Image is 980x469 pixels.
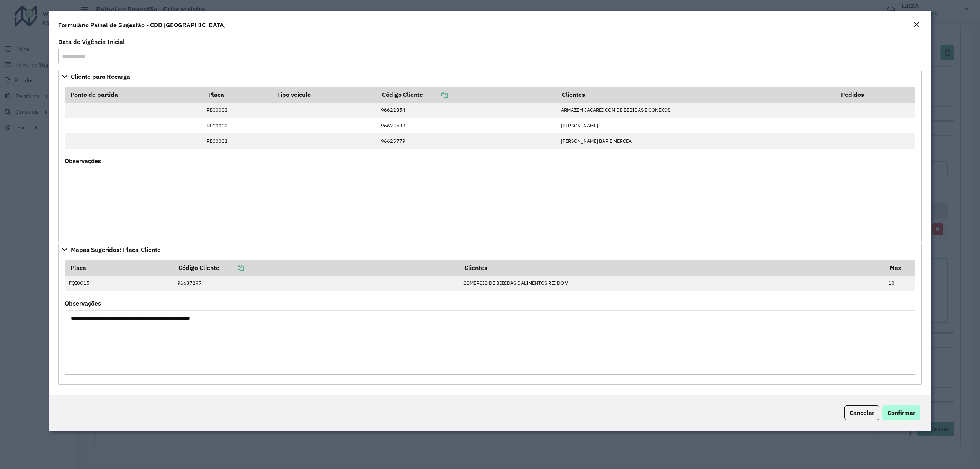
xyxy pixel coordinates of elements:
[58,20,226,29] h4: Formulário Painel de Sugestão - CDD [GEOGRAPHIC_DATA]
[885,260,915,276] th: Max
[913,21,920,28] em: Fechar
[58,256,922,385] div: Mapas Sugeridos: Placa-Cliente
[887,409,915,417] span: Confirmar
[58,243,922,256] a: Mapas Sugeridos: Placa-Cliente
[71,247,161,253] span: Mapas Sugeridos: Placa-Cliente
[836,87,915,103] th: Pedidos
[58,83,922,242] div: Cliente para Recarga
[173,260,459,276] th: Código Cliente
[844,405,879,420] button: Cancelar
[65,299,101,308] label: Observações
[557,133,836,149] td: [PERSON_NAME] BAR E MERCEA
[911,20,922,30] button: Close
[459,260,884,276] th: Clientes
[65,276,173,291] td: FQI0G15
[885,276,915,291] td: 10
[557,118,836,133] td: [PERSON_NAME]
[219,264,244,271] a: Copiar
[203,103,272,118] td: REC0003
[557,103,836,118] td: ARMAZEM JACAREI COM DE BEBIDAS E CONEXOS
[849,409,874,417] span: Cancelar
[882,405,920,420] button: Confirmar
[377,103,557,118] td: 96622354
[459,276,884,291] td: COMERCIO DE BEBIDAS E ALIMENTOS REI DO V
[203,133,272,149] td: REC0001
[557,87,836,103] th: Clientes
[377,133,557,149] td: 96625779
[272,87,377,103] th: Tipo veículo
[203,118,272,133] td: REC0002
[65,156,101,165] label: Observações
[377,87,557,103] th: Código Cliente
[203,87,272,103] th: Placa
[65,260,173,276] th: Placa
[377,118,557,133] td: 96623538
[423,91,448,98] a: Copiar
[65,87,203,103] th: Ponto de partida
[58,70,922,83] a: Cliente para Recarga
[71,74,130,80] span: Cliente para Recarga
[173,276,459,291] td: 96637297
[58,37,125,46] label: Data de Vigência Inicial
